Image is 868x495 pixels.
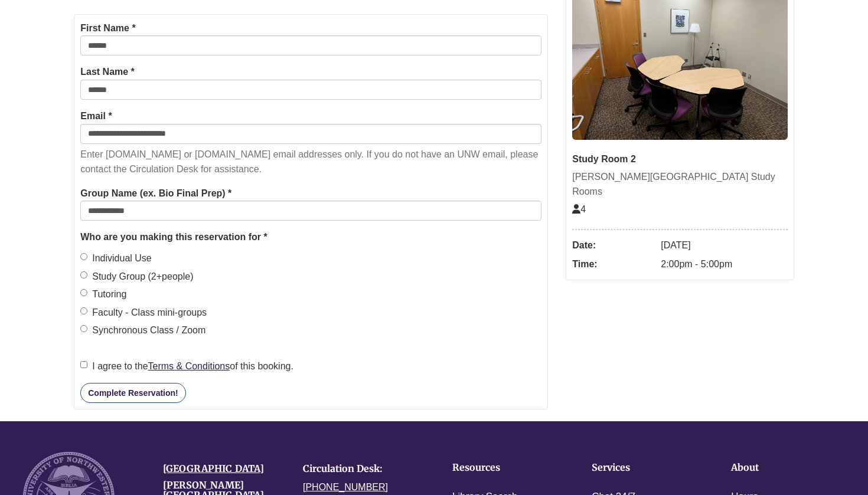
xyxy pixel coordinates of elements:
label: Last Name * [80,64,135,80]
input: Study Group (2+people) [80,271,87,278]
label: Group Name (ex. Bio Final Prep) * [80,186,231,201]
a: [PHONE_NUMBER] [303,482,388,492]
div: Study Room 2 [572,152,788,167]
label: Tutoring [80,287,126,302]
p: Enter [DOMAIN_NAME] or [DOMAIN_NAME] email addresses only. If you do not have an UNW email, pleas... [80,147,541,177]
label: First Name * [80,21,135,36]
button: Complete Reservation! [80,383,185,403]
label: Synchronous Class / Zoom [80,323,205,338]
label: Individual Use [80,251,152,266]
h4: Circulation Desk: [303,464,425,474]
label: Study Group (2+people) [80,269,193,284]
a: [GEOGRAPHIC_DATA] [163,463,264,474]
input: Faculty - Class mini-groups [80,307,87,314]
dt: Date: [572,236,655,255]
dd: 2:00pm - 5:00pm [661,255,788,274]
input: Tutoring [80,289,87,296]
legend: Who are you making this reservation for * [80,230,541,245]
h4: Resources [452,463,555,473]
span: The capacity of this space [572,204,586,214]
dt: Time: [572,255,655,274]
h4: About [731,463,834,473]
label: Faculty - Class mini-groups [80,305,207,320]
h4: Services [592,463,694,473]
label: Email * [80,109,112,124]
dd: [DATE] [661,236,788,255]
div: [PERSON_NAME][GEOGRAPHIC_DATA] Study Rooms [572,169,788,199]
a: Terms & Conditions [148,361,230,371]
input: I agree to theTerms & Conditionsof this booking. [80,361,87,368]
label: I agree to the of this booking. [80,359,293,374]
input: Individual Use [80,253,87,260]
input: Synchronous Class / Zoom [80,325,87,332]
